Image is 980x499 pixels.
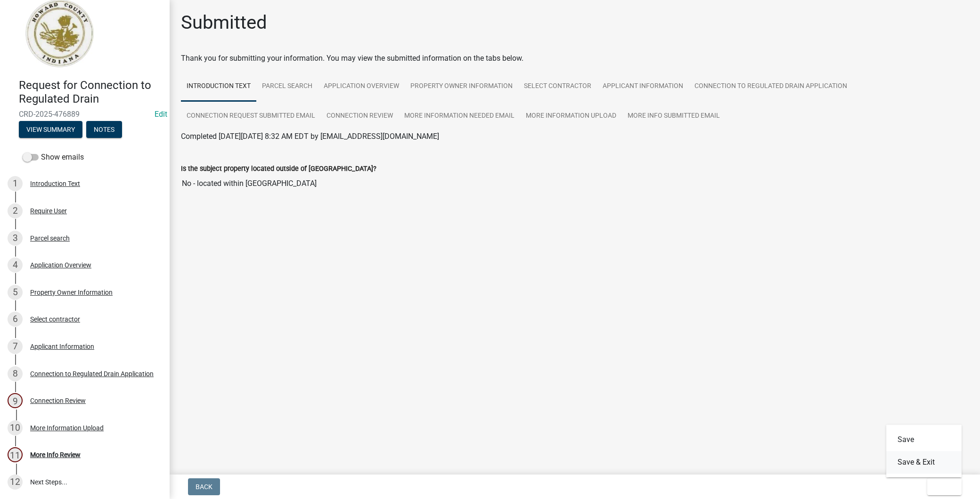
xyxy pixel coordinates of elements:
[19,110,151,119] span: CRD-2025-476889
[30,316,80,322] div: Select contractor
[256,72,318,102] a: Parcel search
[19,121,82,138] button: View Summary
[8,176,23,191] div: 1
[935,483,948,491] span: Exit
[30,235,70,241] div: Parcel search
[8,285,23,300] div: 5
[8,420,23,435] div: 10
[181,132,439,141] span: Completed [DATE][DATE] 8:32 AM EDT by [EMAIL_ADDRESS][DOMAIN_NAME]
[8,231,23,246] div: 3
[181,166,376,172] label: Is the subject property located outside of [GEOGRAPHIC_DATA]?
[622,101,726,131] a: More Info Submitted Email
[597,72,689,102] a: Applicant Information
[30,289,113,296] div: Property Owner Information
[886,425,962,477] div: Exit
[188,478,220,495] button: Back
[30,397,86,404] div: Connection Review
[318,72,405,102] a: Application Overview
[927,478,962,495] button: Exit
[30,208,67,214] div: Require User
[30,451,81,458] div: More Info Review
[30,370,154,377] div: Connection to Regulated Drain Application
[19,79,162,106] h4: Request for Connection to Regulated Drain
[196,483,212,491] span: Back
[155,110,167,119] wm-modal-confirm: Edit Application Number
[30,180,80,187] div: Introduction Text
[181,53,969,64] div: Thank you for submitting your information. You may view the submitted information on the tabs below.
[518,72,597,102] a: Select contractor
[321,101,399,131] a: Connection Review
[30,262,91,268] div: Application Overview
[8,312,23,327] div: 6
[886,428,962,451] button: Save
[8,339,23,354] div: 7
[886,451,962,474] button: Save & Exit
[23,152,84,163] label: Show emails
[520,101,622,131] a: More Information Upload
[399,101,520,131] a: More Information Needed Email
[8,366,23,381] div: 8
[8,258,23,273] div: 4
[30,343,94,350] div: Applicant Information
[181,101,321,131] a: Connection Request Submitted Email
[181,11,267,34] h1: Submitted
[405,72,518,102] a: Property Owner Information
[86,121,122,138] button: Notes
[8,393,23,408] div: 9
[19,126,82,134] wm-modal-confirm: Summary
[86,126,122,134] wm-modal-confirm: Notes
[30,425,104,431] div: More Information Upload
[8,475,23,490] div: 12
[155,110,167,119] a: Edit
[8,203,23,218] div: 2
[181,72,256,102] a: Introduction Text
[8,447,23,462] div: 11
[689,72,853,102] a: Connection to Regulated Drain Application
